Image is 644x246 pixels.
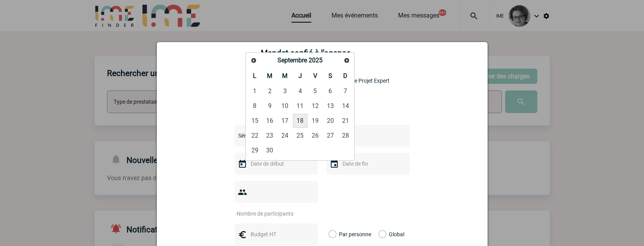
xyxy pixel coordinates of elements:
[338,114,353,128] a: 21
[293,114,307,128] a: 18
[263,99,277,113] a: 9
[293,84,307,98] a: 4
[328,72,332,80] span: Samedi
[343,72,347,80] span: Dimanche
[293,129,307,143] a: 25
[323,99,337,113] a: 13
[267,72,272,80] span: Mardi
[308,84,323,98] a: 5
[263,143,277,158] a: 30
[261,48,351,58] h4: Mandat confié à l'agence
[323,84,337,98] a: 6
[323,129,337,143] a: 27
[309,57,323,64] span: 2025
[323,114,337,128] a: 20
[298,72,302,80] span: Jeudi
[248,55,259,66] a: Précédent
[308,129,323,143] a: 26
[253,72,256,80] span: Lundi
[263,84,277,98] a: 2
[278,84,292,98] a: 3
[251,57,257,64] span: Précédent
[313,72,317,80] span: Vendredi
[278,114,292,128] a: 17
[235,209,308,219] input: Nombre de participants
[308,114,323,128] a: 19
[378,223,383,245] label: Global
[249,159,302,169] input: Date de début
[278,99,292,113] a: 10
[308,99,323,113] a: 12
[247,114,262,128] a: 15
[278,129,292,143] a: 24
[282,72,288,80] span: Mercredi
[247,143,262,158] a: 29
[340,159,394,169] input: Date de fin
[341,55,352,66] a: Suivant
[263,129,277,143] a: 23
[263,114,277,128] a: 16
[277,57,307,64] span: Septembre
[338,129,353,143] a: 28
[328,223,337,245] label: Par personne
[247,99,262,113] a: 8
[247,84,262,98] a: 1
[247,129,262,143] a: 22
[293,99,307,113] a: 11
[338,84,353,98] a: 7
[249,229,302,239] input: Budget HT
[338,99,353,113] a: 14
[344,57,350,64] span: Suivant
